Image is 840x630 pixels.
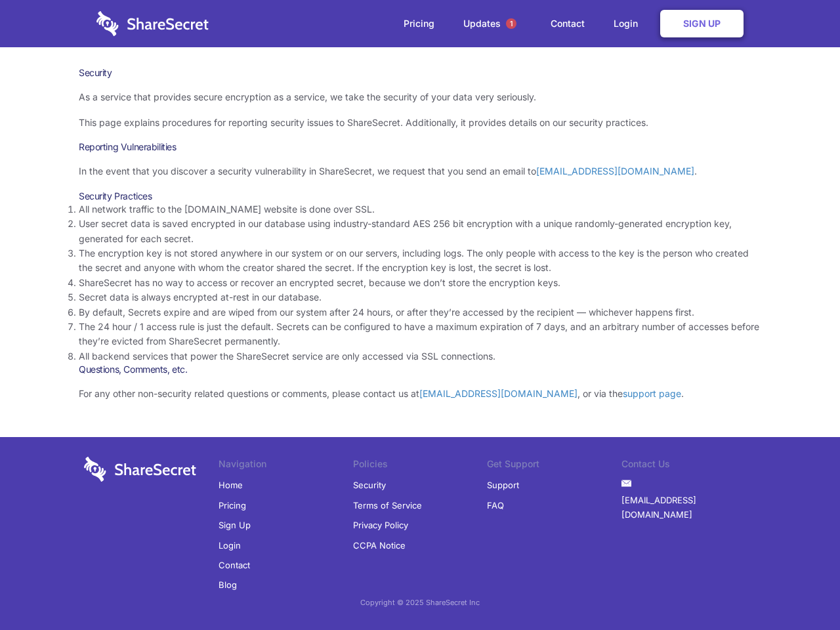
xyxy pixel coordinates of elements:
[536,165,694,177] a: [EMAIL_ADDRESS][DOMAIN_NAME]
[623,388,681,399] a: support page
[79,115,761,130] p: This page explains procedures for reporting security issues to ShareSecret. Additionally, it prov...
[506,18,516,29] span: 1
[79,202,761,217] li: All network traffic to the [DOMAIN_NAME] website is done over SSL.
[353,495,422,515] a: Terms of Service
[660,10,744,37] a: Sign Up
[487,495,504,515] a: FAQ
[79,164,761,178] p: In the event that you discover a security vulnerability in ShareSecret, we request that you send ...
[79,387,761,401] p: For any other non-security related questions or comments, please contact us at , or via the .
[353,457,488,475] li: Policies
[219,555,250,575] a: Contact
[79,305,761,320] li: By default, Secrets expire and are wiped from our system after 24 hours, or after they’re accesse...
[219,535,241,555] a: Login
[219,495,246,515] a: Pricing
[79,349,761,364] li: All backend services that power the ShareSecret service are only accessed via SSL connections.
[390,3,448,44] a: Pricing
[621,490,756,525] a: [EMAIL_ADDRESS][DOMAIN_NAME]
[621,457,756,475] li: Contact Us
[353,535,406,555] a: CCPA Notice
[96,11,209,36] img: logo-wordmark-white-trans-d4663122ce5f474addd5e946df7df03e33cb6a1c49d2221995e7729f52c070b2.svg
[79,290,761,304] li: Secret data is always encrypted at-rest in our database.
[79,217,761,246] li: User secret data is saved encrypted in our database using industry-standard AES 256 bit encryptio...
[537,3,598,44] a: Contact
[600,3,658,44] a: Login
[79,190,761,202] h3: Security Practices
[219,515,251,535] a: Sign Up
[219,575,237,595] a: Blog
[419,388,577,399] a: [EMAIL_ADDRESS][DOMAIN_NAME]
[84,457,196,482] img: logo-wordmark-white-trans-d4663122ce5f474addd5e946df7df03e33cb6a1c49d2221995e7729f52c070b2.svg
[219,475,243,495] a: Home
[79,141,761,153] h3: Reporting Vulnerabilities
[487,457,621,475] li: Get Support
[79,320,761,349] li: The 24 hour / 1 access rule is just the default. Secrets can be configured to have a maximum expi...
[219,457,353,475] li: Navigation
[79,276,761,290] li: ShareSecret has no way to access or recover an encrypted secret, because we don’t store the encry...
[79,246,761,276] li: The encryption key is not stored anywhere in our system or on our servers, including logs. The on...
[353,475,386,495] a: Security
[79,364,761,375] h3: Questions, Comments, etc.
[353,515,408,535] a: Privacy Policy
[79,67,761,79] h1: Security
[79,90,761,104] p: As a service that provides secure encryption as a service, we take the security of your data very...
[487,475,519,495] a: Support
